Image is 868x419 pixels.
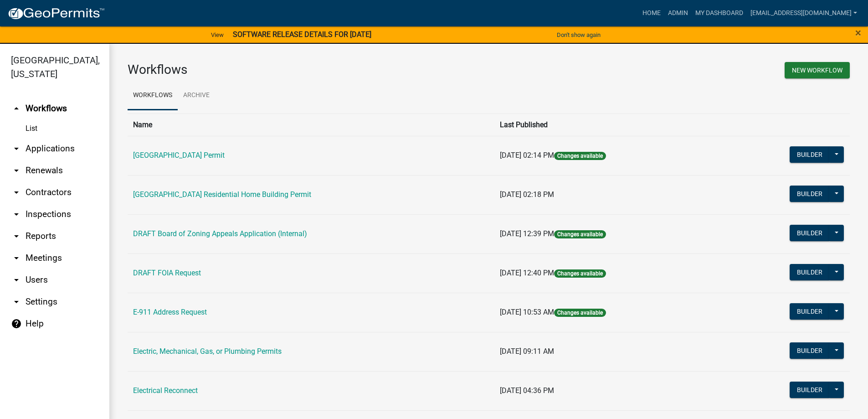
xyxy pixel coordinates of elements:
i: arrow_drop_down [11,296,22,307]
a: View [207,27,227,42]
i: arrow_drop_down [11,165,22,176]
a: E-911 Address Request [133,308,207,316]
button: Builder [790,303,830,320]
button: Builder [790,225,830,241]
span: × [855,26,861,39]
i: arrow_drop_up [11,103,22,114]
a: My Dashboard [692,5,747,22]
button: New Workflow [785,62,850,78]
i: arrow_drop_down [11,209,22,220]
a: Electric, Mechanical, Gas, or Plumbing Permits [133,347,282,356]
span: [DATE] 02:18 PM [500,190,554,199]
a: Home [639,5,664,22]
a: DRAFT Board of Zoning Appeals Application (Internal) [133,229,307,238]
span: [DATE] 12:40 PM [500,269,554,277]
h3: Workflows [128,62,482,78]
span: [DATE] 09:11 AM [500,347,554,356]
button: Builder [790,264,830,280]
span: Changes available [554,269,606,278]
a: Workflows [128,81,178,110]
button: Builder [790,342,830,359]
span: [DATE] 10:53 AM [500,308,554,316]
i: help [11,318,22,329]
button: Builder [790,146,830,163]
span: Changes available [554,230,606,238]
button: Don't show again [553,27,604,42]
a: [GEOGRAPHIC_DATA] Permit [133,151,225,160]
span: Changes available [554,152,606,160]
button: Close [855,27,861,38]
a: [EMAIL_ADDRESS][DOMAIN_NAME] [747,5,861,22]
span: [DATE] 12:39 PM [500,229,554,238]
th: Name [128,114,494,136]
span: [DATE] 02:14 PM [500,151,554,160]
i: arrow_drop_down [11,231,22,242]
strong: SOFTWARE RELEASE DETAILS FOR [DATE] [233,30,371,39]
a: Archive [178,81,215,110]
i: arrow_drop_down [11,143,22,154]
button: Builder [790,382,830,398]
button: Builder [790,186,830,202]
th: Last Published [494,114,722,136]
span: Changes available [554,309,606,317]
i: arrow_drop_down [11,274,22,285]
i: arrow_drop_down [11,187,22,198]
a: DRAFT FOIA Request [133,269,201,277]
span: [DATE] 04:36 PM [500,386,554,395]
a: Admin [664,5,692,22]
i: arrow_drop_down [11,253,22,264]
a: [GEOGRAPHIC_DATA] Residential Home Building Permit [133,190,311,199]
a: Electrical Reconnect [133,386,198,395]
